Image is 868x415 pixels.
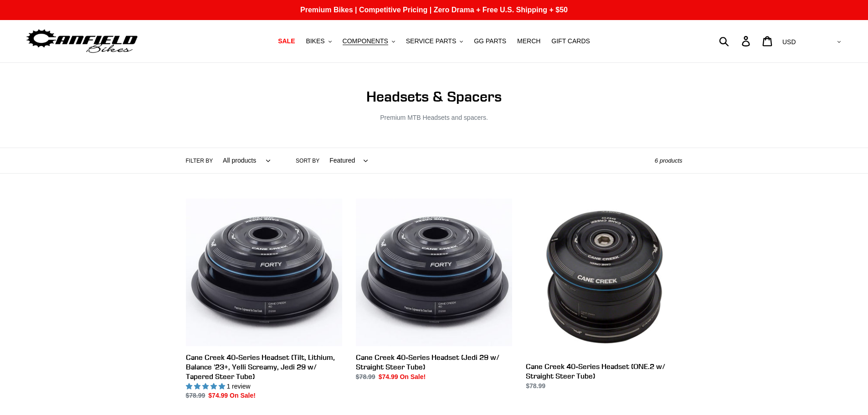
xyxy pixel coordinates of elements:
span: COMPONENTS [343,37,388,45]
span: BIKES [306,37,324,45]
span: GIFT CARDS [551,37,590,45]
p: Premium MTB Headsets and spacers. [186,113,683,123]
a: MERCH [513,35,545,47]
a: GIFT CARDS [547,35,595,47]
a: GG PARTS [469,35,511,47]
span: 6 products [655,157,683,164]
button: COMPONENTS [338,35,400,47]
span: GG PARTS [474,37,506,45]
button: BIKES [301,35,336,47]
input: Search [724,31,747,51]
label: Sort by [296,157,319,165]
span: MERCH [517,37,540,45]
span: Headsets & Spacers [366,87,502,105]
span: SALE [278,37,295,45]
span: SERVICE PARTS [406,37,456,45]
button: SERVICE PARTS [401,35,467,47]
a: SALE [273,35,299,47]
img: Canfield Bikes [25,27,139,56]
label: Filter by [186,157,213,165]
